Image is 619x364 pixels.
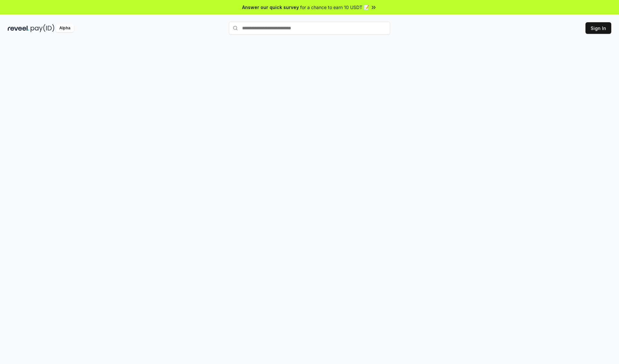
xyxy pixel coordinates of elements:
span: for a chance to earn 10 USDT 📝 [300,4,369,11]
span: Answer our quick survey [242,4,299,11]
button: Sign In [585,22,611,34]
img: reveel_dark [8,24,29,32]
img: pay_id [31,24,54,32]
div: Alpha [56,24,74,32]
